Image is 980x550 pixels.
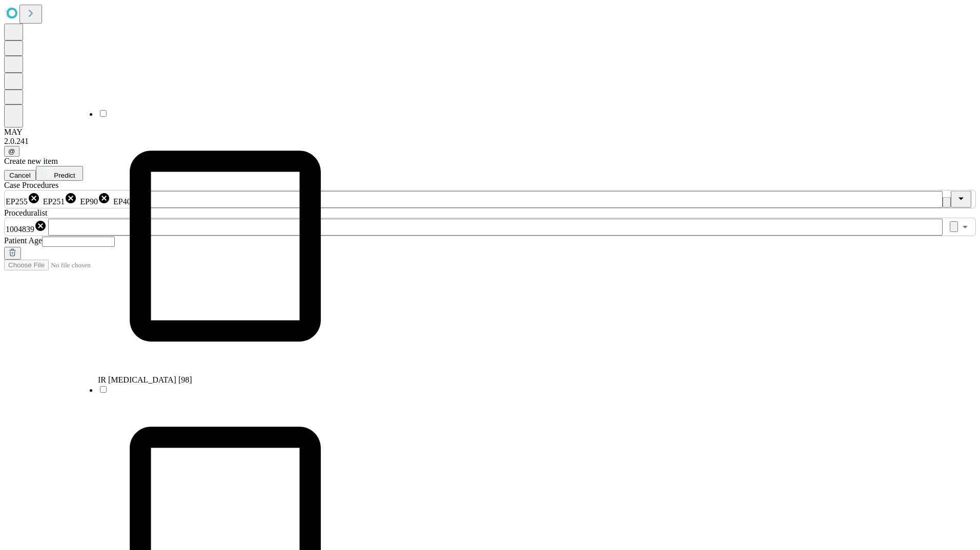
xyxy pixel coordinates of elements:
span: @ [8,147,15,155]
button: Close [951,191,971,208]
span: Scheduled Procedure [4,181,58,189]
span: Cancel [9,172,31,179]
span: 1004839 [6,225,34,234]
button: Open [958,220,972,234]
div: 2.0.241 [4,137,976,146]
button: @ [4,146,19,157]
span: Create new item [4,157,58,165]
div: MAY [4,128,976,137]
button: Predict [36,166,83,181]
span: IR [MEDICAL_DATA] [98] [98,375,192,384]
button: Cancel [4,170,36,181]
button: Clear [943,197,951,208]
span: Predict [54,172,75,179]
span: EP251 [43,197,65,206]
span: Proceduralist [4,208,47,217]
div: EP251 [43,192,77,206]
div: EP255 [6,192,40,206]
span: Patient Age [4,236,42,245]
button: Clear [950,221,958,232]
span: EP255 [6,197,28,206]
div: 1004839 [6,220,47,234]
